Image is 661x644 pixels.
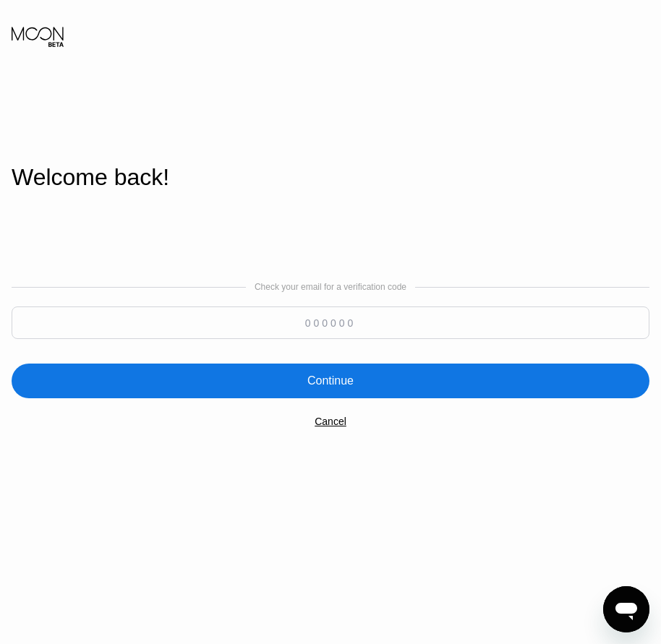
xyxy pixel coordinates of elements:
[255,282,406,292] div: Check your email for a verification code
[315,416,346,427] div: Cancel
[12,306,649,339] input: 000000
[12,164,649,191] div: Welcome back!
[12,364,649,398] div: Continue
[603,586,649,632] iframe: Button to launch messaging window
[307,374,354,388] div: Continue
